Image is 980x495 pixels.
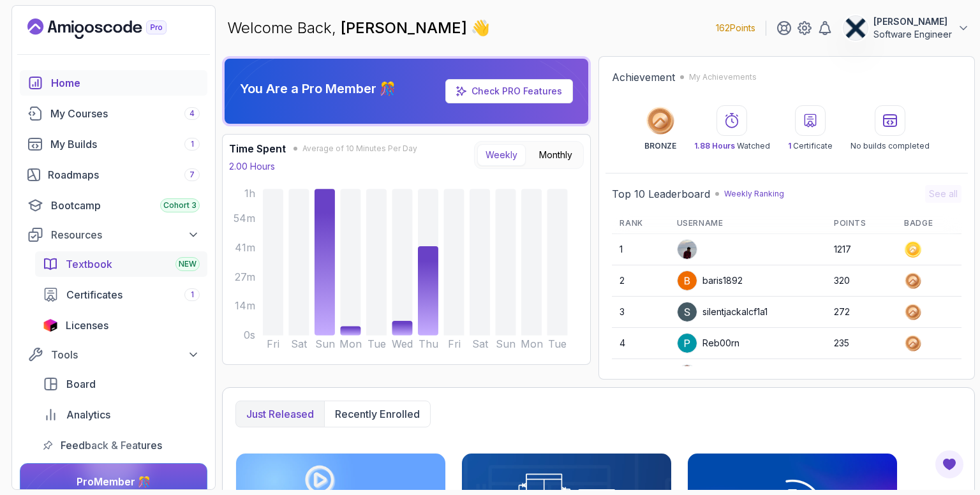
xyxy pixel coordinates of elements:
[191,139,194,149] span: 1
[669,213,826,234] th: Username
[934,449,965,480] button: Open Feedback Button
[612,186,710,202] h2: Top 10 Leaderboard
[234,212,255,225] tspan: 54m
[229,141,286,156] h3: Time Spent
[716,22,755,34] p: 162 Points
[612,359,669,390] td: 5
[35,251,207,277] a: textbook
[20,101,207,126] a: courses
[694,141,770,151] p: Watched
[235,300,255,313] tspan: 14m
[612,328,669,359] td: 4
[724,189,784,199] p: Weekly Ranking
[179,259,197,269] span: NEW
[235,271,255,283] tspan: 27m
[51,227,200,242] div: Resources
[291,338,308,350] tspan: Sat
[227,18,490,38] p: Welcome Back,
[896,213,961,234] th: Badge
[61,438,162,453] span: Feedback & Features
[229,160,275,173] p: 2.00 Hours
[419,338,438,350] tspan: Thu
[678,240,697,259] img: user profile image
[66,318,108,333] span: Licenses
[35,282,207,307] a: certificates
[35,402,207,427] a: analytics
[339,338,362,350] tspan: Mon
[191,290,194,300] span: 1
[335,406,420,422] p: Recently enrolled
[677,333,739,353] div: Reb00rn
[66,376,96,392] span: Board
[689,72,757,82] p: My Achievements
[189,170,195,180] span: 7
[925,185,961,203] button: See all
[826,359,896,390] td: 235
[826,297,896,328] td: 272
[20,162,207,188] a: roadmaps
[678,271,697,290] img: user profile image
[244,330,255,342] tspan: 0s
[677,302,768,322] div: silentjackalcf1a1
[324,401,430,427] button: Recently enrolled
[315,338,335,350] tspan: Sun
[392,338,413,350] tspan: Wed
[66,407,110,422] span: Analytics
[20,343,207,366] button: Tools
[235,242,255,254] tspan: 41m
[445,79,573,103] a: Check PRO Features
[244,188,255,200] tspan: 1h
[826,265,896,297] td: 320
[873,15,952,28] p: [PERSON_NAME]
[470,17,491,38] span: 👋
[35,432,207,458] a: feedback
[644,141,676,151] p: BRONZE
[477,144,526,166] button: Weekly
[843,16,868,40] img: user profile image
[302,144,417,154] span: Average of 10 Minutes Per Day
[20,223,207,246] button: Resources
[367,338,386,350] tspan: Tue
[43,319,58,332] img: jetbrains icon
[189,108,195,119] span: 4
[678,365,697,384] img: default monster avatar
[612,213,669,234] th: Rank
[236,401,324,427] button: Just released
[612,70,675,85] h2: Achievement
[66,256,112,272] span: Textbook
[496,338,516,350] tspan: Sun
[826,213,896,234] th: Points
[677,270,743,291] div: baris1892
[612,297,669,328] td: 3
[20,131,207,157] a: builds
[788,141,791,151] span: 1
[35,371,207,397] a: board
[843,15,970,41] button: user profile image[PERSON_NAME]Software Engineer
[873,28,952,41] p: Software Engineer
[20,193,207,218] a: bootcamp
[66,287,122,302] span: Certificates
[826,234,896,265] td: 1217
[27,18,196,39] a: Landing page
[471,85,562,96] a: Check PRO Features
[240,80,396,98] p: You Are a Pro Member 🎊
[521,338,543,350] tspan: Mon
[612,234,669,265] td: 1
[50,106,200,121] div: My Courses
[246,406,314,422] p: Just released
[51,75,200,91] div: Home
[677,364,733,385] div: jesmq7
[850,141,930,151] p: No builds completed
[341,18,471,37] span: [PERSON_NAME]
[694,141,735,151] span: 1.88 Hours
[826,328,896,359] td: 235
[20,70,207,96] a: home
[163,200,197,211] span: Cohort 3
[51,198,200,213] div: Bootcamp
[531,144,581,166] button: Monthly
[788,141,833,151] p: Certificate
[51,347,200,362] div: Tools
[472,338,489,350] tspan: Sat
[35,313,207,338] a: licenses
[549,338,567,350] tspan: Tue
